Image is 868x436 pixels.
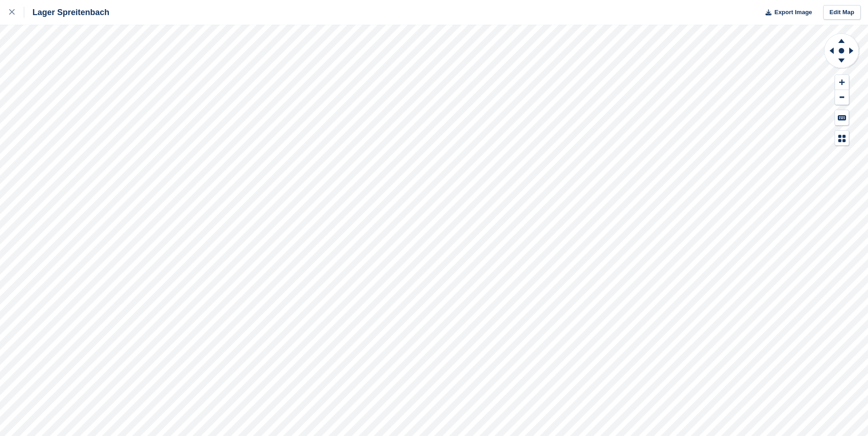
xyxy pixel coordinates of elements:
button: Zoom In [835,75,849,90]
button: Zoom Out [835,90,849,105]
button: Map Legend [835,131,849,146]
span: Export Image [774,8,812,17]
a: Edit Map [823,5,861,20]
button: Keyboard Shortcuts [835,110,849,125]
div: Lager Spreitenbach [24,7,109,18]
button: Export Image [760,5,812,20]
